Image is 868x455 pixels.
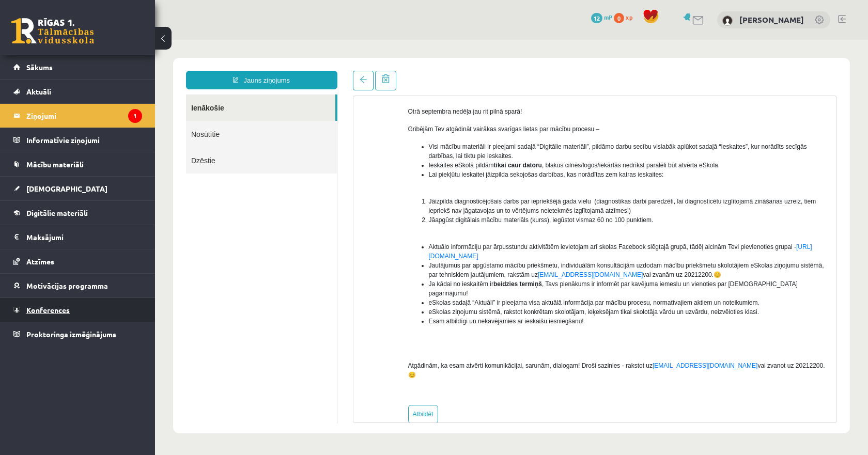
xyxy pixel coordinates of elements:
[559,231,566,239] span: 😊
[274,158,661,175] span: Jāizpilda diagnosticējošais darbs par iepriekšējā gada vielu (diagnostikas darbi paredzēti, lai d...
[274,177,499,184] span: Jāapgūst digitālais mācību materiāls (kurss), iegūstot vismaz 60 no 100 punktiem.
[13,322,142,346] a: Proktoringa izmēģinājums
[26,128,142,152] legend: Informatīvie ziņojumi
[274,103,652,120] span: Visi mācību materiāli ir pieejami sadaļā “Digitālie materiāli”, pildāmo darbu secību vislabāk apl...
[253,68,367,75] span: Otrā septembra nedēļa jau rit pilnā sparā!
[13,152,142,176] a: Mācību materiāli
[13,225,142,249] a: Maksājumi
[128,109,142,123] i: 1
[591,13,612,21] a: 12 mP
[26,330,116,339] span: Proktoringa izmēģinājums
[13,128,142,152] a: Informatīvie ziņojumi
[13,104,142,128] a: Ziņojumi1
[274,259,605,266] span: eSkolas sadaļā “Aktuāli” ir pieejama visa aktuālā informācija par mācību procesu, normatīvajiem a...
[13,201,142,225] a: Digitālie materiāli
[253,322,670,339] span: Atgādinām, ka esam atvērti komunikācijai, sarunām, dialogam! Droši sazinies - rakstot uz vai zvan...
[722,15,733,26] img: Vladislavs Daņilovs
[253,86,445,93] span: Gribējām Tev atgādināt vairākas svarīgas lietas par mācību procesu –
[614,13,638,21] a: 0 xp
[383,231,488,239] a: [EMAIL_ADDRESS][DOMAIN_NAME]
[13,55,142,79] a: Sākums
[26,62,53,72] span: Sākums
[13,249,142,273] a: Atzīmes
[13,274,142,297] a: Motivācijas programma
[739,14,804,25] a: [PERSON_NAME]
[253,332,261,339] span: 😊
[338,241,387,248] b: beidzies termiņš
[11,18,94,44] a: Rīgas 1. Tālmācības vidusskola
[274,222,669,239] span: Jautājumus par apgūstamo mācību priekšmetu, individuālām konsultācijām uzdodam mācību priekšmetu ...
[614,13,624,23] span: 0
[26,281,108,290] span: Motivācijas programma
[26,257,54,266] span: Atzīmes
[31,107,182,134] a: Dzēstie
[31,55,180,81] a: Ienākošie
[591,13,602,23] span: 12
[13,80,142,103] a: Aktuāli
[31,31,182,50] a: Jauns ziņojums
[339,122,387,129] b: tikai caur datoru
[26,160,84,169] span: Mācību materiāli
[253,365,283,384] a: Atbildēt
[13,298,142,322] a: Konferences
[26,225,142,249] legend: Maksājumi
[26,184,107,193] span: [DEMOGRAPHIC_DATA]
[498,322,602,330] a: [EMAIL_ADDRESS][DOMAIN_NAME]
[274,269,605,276] span: eSkolas ziņojumu sistēmā, rakstot konkrētam skolotājam, ieķeksējam tikai skolotāja vārdu un uzvār...
[626,13,632,21] span: xp
[604,13,612,21] span: mP
[274,203,657,220] span: Aktuālo informāciju par ārpusstundu aktivitātēm ievietojam arī skolas Facebook slēgtajā grupā, tā...
[26,104,142,128] legend: Ziņojumi
[274,241,643,257] span: Ja kādai no ieskaitēm ir , Tavs pienākums ir informēt par kavējuma iemeslu un vienoties par [DEMO...
[274,122,565,129] span: Ieskaites eSkolā pildām , blakus cilnēs/logos/iekārtās nedrīkst paralēli būt atvērta eSkola.
[31,81,182,107] a: Nosūtītie
[274,131,509,138] span: Lai piekļūtu ieskaitei jāizpilda sekojošas darbības, kas norādītas zem katras ieskaites:
[13,177,142,200] a: [DEMOGRAPHIC_DATA]
[26,87,51,96] span: Aktuāli
[274,278,429,285] span: Esam atbildīgi un nekavējamies ar ieskaišu iesniegšanu!
[26,305,70,315] span: Konferences
[26,208,88,217] span: Digitālie materiāli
